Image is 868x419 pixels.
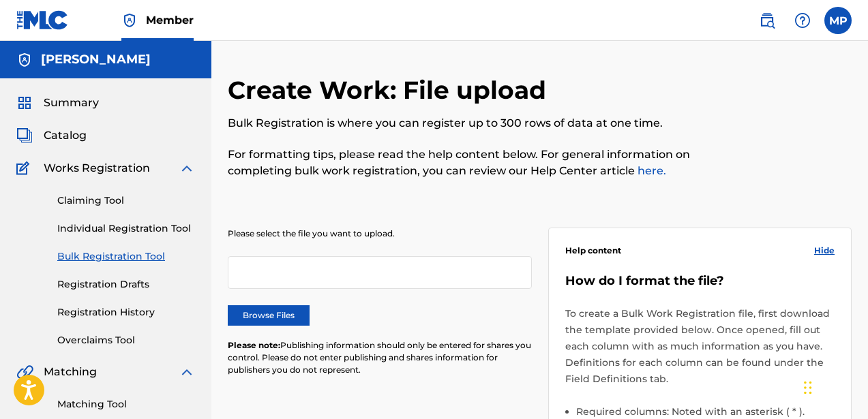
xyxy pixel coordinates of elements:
p: Publishing information should only be entered for shares you control. Please do not enter publish... [228,339,532,376]
a: here. [635,164,666,177]
p: For formatting tips, please read the help content below. For general information on completing bu... [228,146,708,179]
span: Member [146,12,194,28]
img: Accounts [16,52,33,68]
img: Works Registration [16,160,34,176]
iframe: Resource Center [830,247,868,357]
span: Please note: [228,340,280,350]
img: Matching [16,364,33,380]
a: Public Search [753,7,781,34]
span: Works Registration [44,160,150,176]
span: Catalog [44,127,87,144]
img: Catalog [16,127,33,144]
img: help [794,12,811,29]
a: Overclaims Tool [57,333,195,347]
span: Hide [814,245,835,257]
iframe: Chat Widget [800,354,868,419]
a: Individual Registration Tool [57,221,195,236]
p: Please select the file you want to upload. [228,228,532,240]
a: Bulk Registration Tool [57,249,195,264]
a: Claiming Tool [57,193,195,208]
a: SummarySummary [16,95,99,111]
img: MLC Logo [16,10,69,30]
div: User Menu [824,7,852,34]
p: Bulk Registration is where you can register up to 300 rows of data at one time. [228,115,708,131]
img: search [759,12,775,29]
h2: Create Work: File upload [228,75,553,106]
img: expand [179,160,195,176]
img: expand [179,364,195,380]
a: Registration Drafts [57,277,195,292]
a: Registration History [57,305,195,320]
span: Help content [565,245,621,257]
a: Matching Tool [57,397,195,412]
p: To create a Bulk Work Registration file, first download the template provided below. Once opened,... [565,305,835,387]
h5: How do I format the file? [565,273,835,289]
label: Browse Files [228,305,310,326]
span: Matching [44,364,97,380]
span: Summary [44,95,99,111]
img: Summary [16,95,33,111]
a: CatalogCatalog [16,127,87,144]
h5: Micheal Peterson [41,52,151,67]
div: Help [789,7,816,34]
div: Drag [804,367,812,408]
img: Top Rightsholder [121,12,138,29]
